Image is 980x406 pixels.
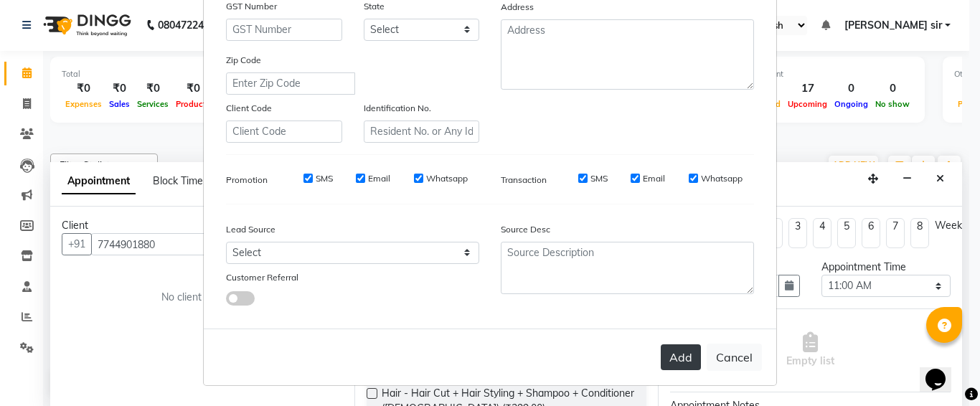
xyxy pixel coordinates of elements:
label: Source Desc [501,223,550,236]
label: Whatsapp [701,172,743,185]
button: Cancel [707,344,762,371]
input: GST Number [226,19,342,41]
input: Client Code [226,121,342,143]
label: Email [643,172,665,185]
label: Promotion [226,174,268,187]
input: Enter Zip Code [226,72,355,95]
button: Add [661,344,701,370]
input: Resident No. or Any Id [364,121,480,143]
label: Whatsapp [426,172,468,185]
label: Identification No. [364,102,431,115]
label: Email [368,172,390,185]
label: SMS [316,172,333,185]
label: Customer Referral [226,271,298,284]
label: Address [501,1,534,14]
label: Zip Code [226,54,261,67]
label: Lead Source [226,223,275,236]
label: Transaction [501,174,547,187]
label: Client Code [226,102,272,115]
label: SMS [590,172,608,185]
